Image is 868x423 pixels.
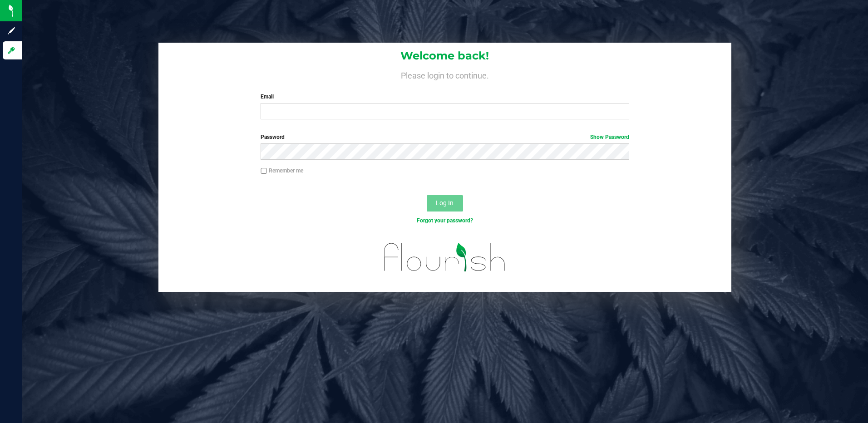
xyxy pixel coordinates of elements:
[7,26,16,35] inline-svg: Sign up
[7,46,16,55] inline-svg: Log in
[261,134,285,140] span: Password
[417,217,473,224] a: Forgot your password?
[436,199,454,207] span: Log In
[261,168,267,174] input: Remember me
[261,167,303,175] label: Remember me
[261,93,629,101] label: Email
[373,234,517,280] img: flourish_logo.svg
[158,69,732,80] h4: Please login to continue.
[427,195,463,211] button: Log In
[158,50,732,62] h1: Welcome back!
[590,134,629,140] a: Show Password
